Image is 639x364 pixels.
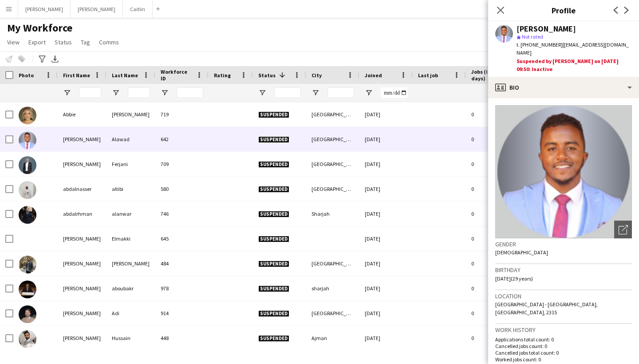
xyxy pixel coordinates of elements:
[495,301,598,316] span: [GEOGRAPHIC_DATA] - [GEOGRAPHIC_DATA], [GEOGRAPHIC_DATA], 2315
[274,87,301,98] input: Status Filter Input
[517,41,629,56] span: | [EMAIL_ADDRESS][DOMAIN_NAME]
[123,0,153,18] button: Caitlin
[155,152,209,176] div: 709
[495,349,632,356] p: Cancelled jobs total count: 0
[19,281,36,298] img: Abdelrahman aboubakr
[155,127,209,151] div: 642
[28,38,46,46] span: Export
[37,54,47,64] app-action-btn: Advanced filters
[58,177,106,201] div: abdalnasser
[258,161,289,168] span: Suspended
[258,310,289,317] span: Suspended
[359,251,413,276] div: [DATE]
[466,301,524,325] div: 0
[106,102,155,127] div: [PERSON_NAME]
[4,36,23,48] a: View
[71,0,123,18] button: [PERSON_NAME]
[522,33,543,40] span: Not rated
[99,38,119,46] span: Comms
[466,102,524,127] div: 0
[58,152,106,176] div: [PERSON_NAME]
[50,54,60,64] app-action-btn: Export XLSX
[495,343,632,349] p: Cancelled jobs count: 0
[466,276,524,301] div: 0
[55,38,72,46] span: Status
[365,72,382,79] span: Joined
[517,25,576,33] div: [PERSON_NAME]
[7,21,72,35] span: My Workforce
[495,326,632,334] h3: Work history
[495,356,632,363] p: Worked jobs count: 0
[161,68,193,82] span: Workforce ID
[155,301,209,325] div: 914
[155,102,209,127] div: 719
[106,301,155,325] div: Adi
[19,72,34,79] span: Photo
[359,127,413,151] div: [DATE]
[106,251,155,276] div: [PERSON_NAME]
[155,276,209,301] div: 978
[258,335,289,342] span: Suspended
[106,276,155,301] div: aboubakr
[495,240,632,248] h3: Gender
[155,251,209,276] div: 484
[19,181,36,199] img: abdalnasser altibi
[155,177,209,201] div: 580
[306,202,359,226] div: Sharjah
[466,152,524,176] div: 0
[258,136,289,143] span: Suspended
[359,102,413,127] div: [DATE]
[312,72,322,79] span: City
[495,105,632,238] img: Crew avatar or photo
[58,226,106,251] div: [PERSON_NAME]
[106,326,155,350] div: Hussain
[614,221,632,238] div: Open photos pop-in
[106,226,155,251] div: Elmakki
[359,226,413,251] div: [DATE]
[466,202,524,226] div: 0
[466,326,524,350] div: 0
[58,202,106,226] div: abdalrhman
[258,186,289,193] span: Suspended
[19,156,36,174] img: Abdallah Ferjani
[359,326,413,350] div: [DATE]
[466,226,524,251] div: 0
[112,89,120,97] button: Open Filter Menu
[488,4,639,16] h3: Profile
[359,152,413,176] div: [DATE]
[51,36,75,48] a: Status
[306,152,359,176] div: [GEOGRAPHIC_DATA]
[466,127,524,151] div: 0
[471,68,508,82] span: Jobs (last 90 days)
[359,177,413,201] div: [DATE]
[63,72,90,79] span: First Name
[106,152,155,176] div: Ferjani
[258,285,289,292] span: Suspended
[495,292,632,300] h3: Location
[466,251,524,276] div: 0
[95,36,122,48] a: Comms
[306,251,359,276] div: [GEOGRAPHIC_DATA]
[381,87,407,98] input: Joined Filter Input
[258,111,289,118] span: Suspended
[128,87,150,98] input: Last Name Filter Input
[161,89,169,97] button: Open Filter Menu
[155,202,209,226] div: 746
[106,202,155,226] div: alanwar
[7,38,20,46] span: View
[214,72,231,79] span: Rating
[258,211,289,218] span: Suspended
[258,236,289,242] span: Suspended
[106,177,155,201] div: altibi
[306,177,359,201] div: [GEOGRAPHIC_DATA]
[58,127,106,151] div: [PERSON_NAME]
[155,226,209,251] div: 645
[359,202,413,226] div: [DATE]
[495,249,548,256] span: [DEMOGRAPHIC_DATA]
[18,0,71,18] button: [PERSON_NAME]
[495,275,533,282] span: [DATE] (29 years)
[81,38,90,46] span: Tag
[306,102,359,127] div: [GEOGRAPHIC_DATA]
[365,89,373,97] button: Open Filter Menu
[155,326,209,350] div: 448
